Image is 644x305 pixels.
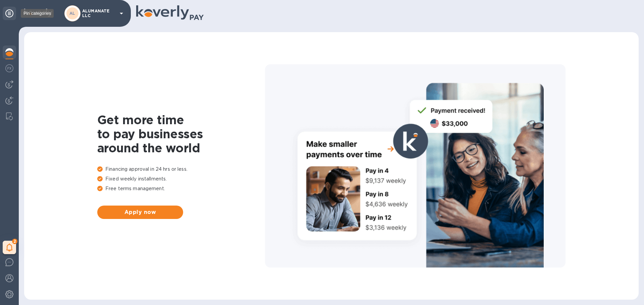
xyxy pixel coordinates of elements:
[97,206,183,219] button: Apply now
[610,273,644,305] iframe: Chat Widget
[24,9,52,17] img: Logo
[82,9,116,18] p: ALUMANATE LLC
[97,113,265,155] h1: Get more time to pay businesses around the world
[103,208,178,216] span: Apply now
[97,185,265,192] p: Free terms management.
[69,11,75,16] b: AL
[12,239,17,244] span: 2
[97,175,265,182] p: Fixed weekly installments.
[5,64,13,72] img: Foreign exchange
[97,166,265,173] p: Financing approval in 24 hrs or less.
